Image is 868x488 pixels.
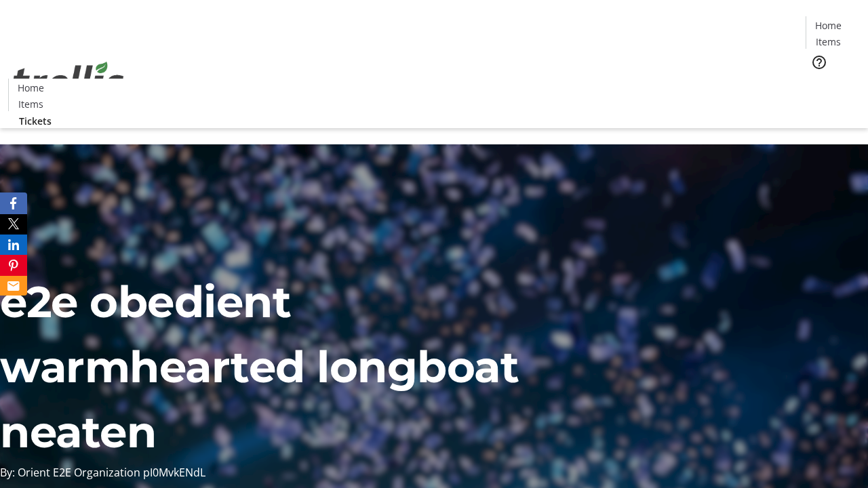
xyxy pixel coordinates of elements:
span: Items [816,35,841,49]
span: Tickets [816,79,849,93]
a: Home [9,81,52,95]
img: Orient E2E Organization pI0MvkENdL's Logo [8,47,129,115]
span: Tickets [19,114,52,128]
span: Home [18,81,44,95]
a: Items [806,35,850,49]
a: Items [9,97,52,111]
span: Home [815,18,842,33]
a: Tickets [8,114,62,128]
button: Help [806,49,833,76]
a: Home [806,18,850,33]
span: Items [18,97,43,111]
a: Tickets [806,79,860,93]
